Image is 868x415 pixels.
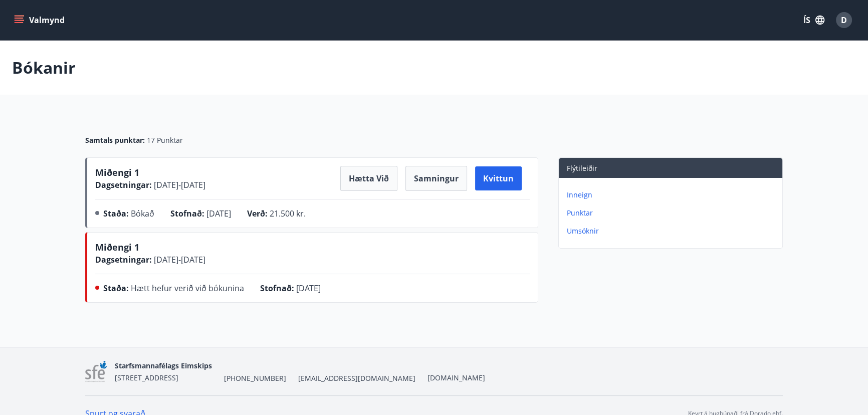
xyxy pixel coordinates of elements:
button: D [832,8,856,32]
span: Flýtileiðir [567,163,597,173]
span: [DATE] - [DATE] [152,179,205,190]
span: Staða : [103,283,129,294]
span: Dagsetningar : [95,254,152,265]
p: Bókanir [12,57,76,79]
span: [PHONE_NUMBER] [224,373,286,383]
span: [STREET_ADDRESS] [115,373,178,382]
span: Staða : [103,208,129,219]
button: Samningur [405,166,467,191]
span: Hætt hefur verið við bókunina [131,283,244,294]
span: [EMAIL_ADDRESS][DOMAIN_NAME] [298,373,415,383]
p: Inneign [567,190,778,200]
p: Umsóknir [567,226,778,236]
span: [DATE] [296,283,321,294]
a: [DOMAIN_NAME] [427,373,485,382]
img: 7sa1LslLnpN6OqSLT7MqncsxYNiZGdZT4Qcjshc2.png [85,361,107,382]
span: Dagsetningar : [95,179,152,190]
span: Miðengi 1 [95,166,139,178]
span: Stofnað : [170,208,204,219]
button: Kvittun [475,166,522,190]
span: [DATE] - [DATE] [152,254,205,265]
span: D [841,15,847,26]
button: ÍS [798,11,830,29]
span: Verð : [247,208,268,219]
span: Samtals punktar : [85,135,145,145]
p: Punktar [567,208,778,218]
span: 17 Punktar [147,135,183,145]
span: Bókað [131,208,154,219]
span: Starfsmannafélags Eimskips [115,361,212,370]
button: Hætta við [340,166,397,191]
span: Miðengi 1 [95,241,139,253]
button: menu [12,11,69,29]
span: 21.500 kr. [270,208,306,219]
span: [DATE] [206,208,231,219]
span: Stofnað : [260,283,294,294]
